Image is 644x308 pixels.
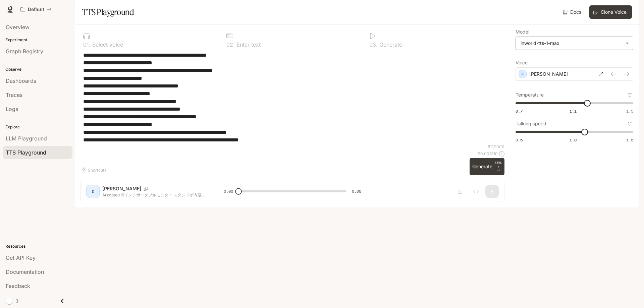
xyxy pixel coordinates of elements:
span: 0.5 [516,137,523,143]
p: Temperature [516,93,544,97]
button: Reset to default [626,120,633,127]
span: 0.7 [516,108,523,114]
p: CTRL + [495,161,502,169]
p: 0 2 . [226,42,235,47]
p: Voice [516,60,528,65]
p: Select voice [91,42,123,47]
p: 0 1 . [83,42,91,47]
p: 0 3 . [369,42,378,47]
p: Talking speed [516,121,546,126]
span: 1.5 [626,108,633,114]
button: Reset to default [626,91,633,99]
p: ⏎ [495,161,502,173]
p: Enter text [235,42,261,47]
p: Generate [378,42,402,47]
button: GenerateCTRL +⏎ [470,158,504,175]
p: Default [28,7,44,12]
span: 1.1 [570,108,577,114]
h1: TTS Playground [82,5,134,19]
span: 1.5 [626,137,633,143]
span: 1.0 [570,137,577,143]
p: Model [516,29,529,34]
button: Clone Voice [589,5,632,19]
button: All workspaces [17,3,55,16]
div: inworld-tts-1-max [521,40,622,47]
p: [PERSON_NAME] [529,71,568,77]
a: Docs [561,5,584,19]
div: inworld-tts-1-max [516,37,633,50]
button: Shortcuts [80,165,109,175]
